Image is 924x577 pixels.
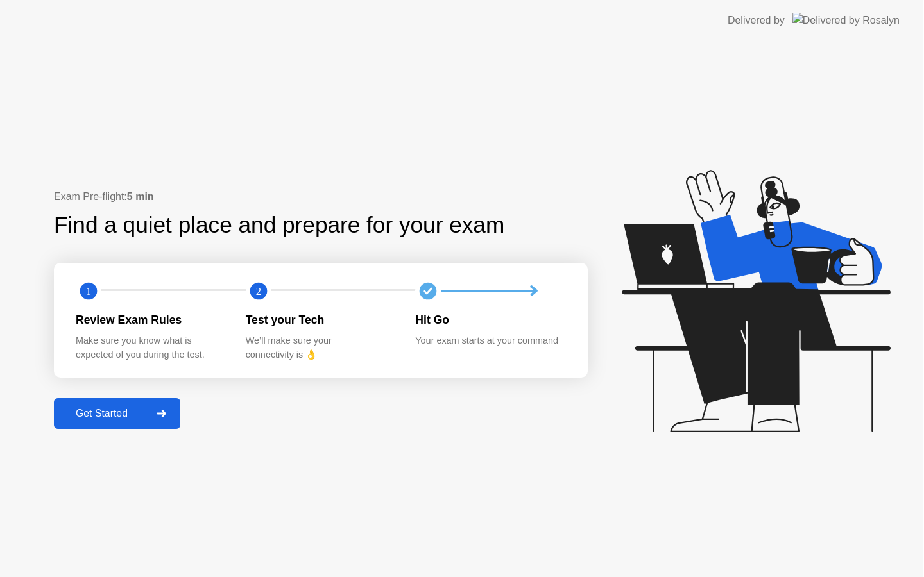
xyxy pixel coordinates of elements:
[86,285,91,297] text: 1
[246,312,395,328] div: Test your Tech
[728,13,785,28] div: Delivered by
[54,398,180,429] button: Get Started
[76,312,225,328] div: Review Exam Rules
[415,334,565,348] div: Your exam starts at your command
[54,189,588,205] div: Exam Pre-flight:
[415,312,565,328] div: Hit Go
[54,208,506,242] div: Find a quiet place and prepare for your exam
[58,408,146,419] div: Get Started
[76,334,225,362] div: Make sure you know what is expected of you during the test.
[792,13,900,28] img: Delivered by Rosalyn
[127,191,154,202] b: 5 min
[256,285,261,297] text: 2
[246,334,395,362] div: We’ll make sure your connectivity is 👌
